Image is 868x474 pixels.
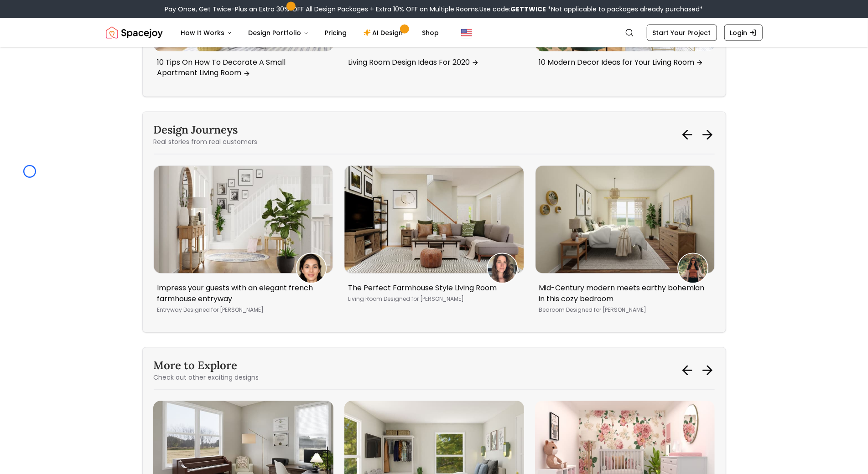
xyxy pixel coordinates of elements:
[348,296,517,303] p: Living Room [PERSON_NAME]
[183,306,218,314] span: Designed for
[344,165,524,310] a: The Perfect Farmhouse Style Living RoomAndrea DentleyThe Perfect Farmhouse Style Living RoomLivin...
[154,138,258,147] p: Real stories from real customers
[154,359,259,373] h3: More to Explore
[647,25,717,41] a: Start Your Project
[344,165,524,310] div: 5 / 5
[511,5,546,14] b: GETTWICE
[157,57,326,79] p: 10 Tips On How To Decorate A Small Apartment Living Room
[154,165,715,321] div: Carousel
[241,24,316,42] button: Design Portfolio
[106,24,163,42] img: Spacejoy Logo
[356,24,413,42] a: AI Design
[539,57,707,68] p: 10 Modern Decor Ideas for Your Living Room
[348,283,517,294] p: The Perfect Farmhouse Style Living Room
[297,254,326,283] img: Rachel Sachs
[480,5,546,14] span: Use code:
[174,24,239,42] button: How It Works
[415,24,447,42] a: Shop
[157,283,326,305] p: Impress your guests with an elegant french farmhouse entryway
[384,295,419,303] span: Designed for
[153,165,333,321] div: 4 / 5
[106,18,763,47] nav: Global
[678,254,707,283] img: Ashley Cueto
[348,57,517,68] p: Living Room Design Ideas For 2020
[546,5,703,14] span: *Not applicable to packages already purchased*
[157,307,326,314] p: Entryway [PERSON_NAME]
[566,306,601,314] span: Designed for
[539,307,707,314] p: Bedroom [PERSON_NAME]
[106,24,163,42] a: Spacejoy
[461,27,472,38] img: United States
[153,165,333,321] a: Impress your guests with an elegant french farmhouse entrywayRachel SachsImpress your guests with...
[724,25,763,41] a: Login
[174,24,447,42] nav: Main
[535,165,715,321] a: Mid-Century modern meets earthy bohemian in this cozy bedroomAshley CuetoMid-Century modern meets...
[154,123,258,138] h3: Design Journeys
[165,5,703,14] div: Pay Once, Get Twice-Plus an Extra 30% OFF All Design Packages + Extra 10% OFF on Multiple Rooms.
[154,373,259,382] p: Check out other exciting designs
[318,24,354,42] a: Pricing
[539,283,707,305] p: Mid-Century modern meets earthy bohemian in this cozy bedroom
[535,165,715,321] div: 1 / 5
[488,254,517,283] img: Andrea Dentley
